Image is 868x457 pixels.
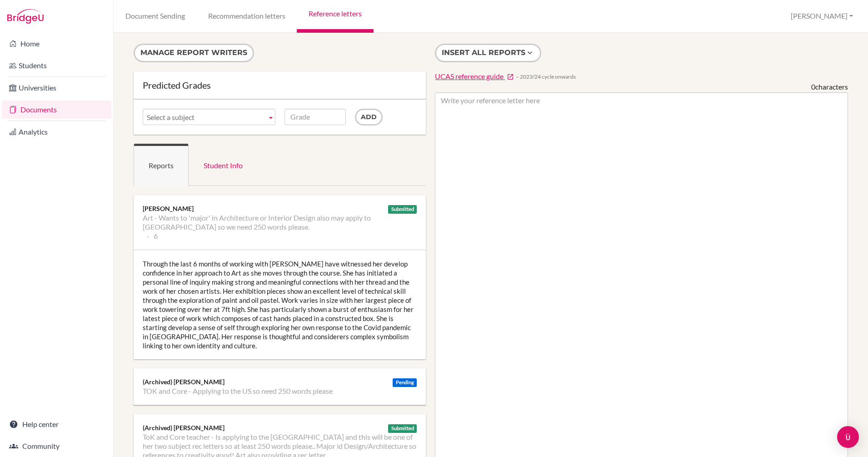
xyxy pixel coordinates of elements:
[516,73,576,80] span: − 2023/24 cycle onwards
[435,71,514,82] a: UCAS reference guide
[134,44,254,62] button: Manage report writers
[147,231,158,241] li: 6
[143,213,417,231] li: Art - Wants to 'major' in Architecture or Interior Design also may apply to [GEOGRAPHIC_DATA] so ...
[147,109,263,126] span: Select a subject
[787,8,857,25] button: [PERSON_NAME]
[811,82,815,91] span: 0
[143,80,417,90] div: Predicted Grades
[2,79,111,97] a: Universities
[7,9,44,24] img: Bridge-U
[143,387,333,396] li: TOK and Core - Applying to the US so need 250 words please
[2,415,111,433] a: Help center
[811,82,848,92] div: characters
[393,378,417,387] div: Pending
[143,377,417,387] div: (Archived) [PERSON_NAME]
[388,424,417,433] div: Submitted
[284,109,346,125] input: Grade
[435,72,504,80] span: UCAS reference guide
[2,437,111,455] a: Community
[189,144,258,186] a: Student Info
[2,35,111,53] a: Home
[837,426,859,448] div: Open Intercom Messenger
[2,123,111,141] a: Analytics
[143,423,417,432] div: (Archived) [PERSON_NAME]
[355,109,383,126] input: Add
[2,56,111,75] a: Students
[435,44,541,62] button: Insert all reports
[2,100,111,119] a: Documents
[143,204,417,213] div: [PERSON_NAME]
[134,144,189,186] a: Reports
[388,205,417,214] div: Submitted
[134,250,426,359] div: Through the last 6 months of working with [PERSON_NAME] have witnessed her develop confidence in ...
